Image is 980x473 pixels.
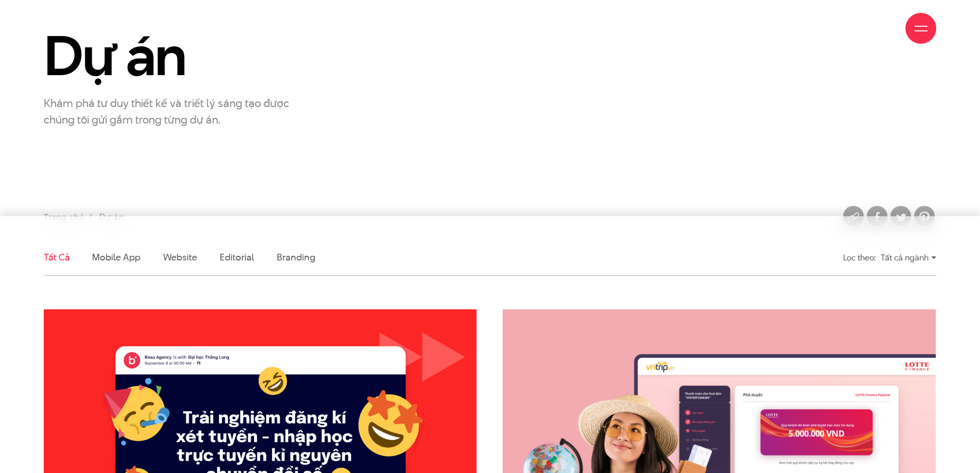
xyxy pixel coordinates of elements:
[44,26,324,85] h1: Dự án
[92,251,140,264] a: Mobile app
[44,95,301,128] p: Khám phá tư duy thiết kế và triết lý sáng tạo được chúng tôi gửi gắm trong từng dự án.
[163,251,197,264] a: Website
[277,251,315,264] a: Branding
[843,249,876,267] div: Lọc theo:
[44,251,69,264] a: Tất cả
[881,249,936,267] div: Tất cả ngành
[44,211,84,223] a: Trang chủ
[220,251,254,264] a: Editorial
